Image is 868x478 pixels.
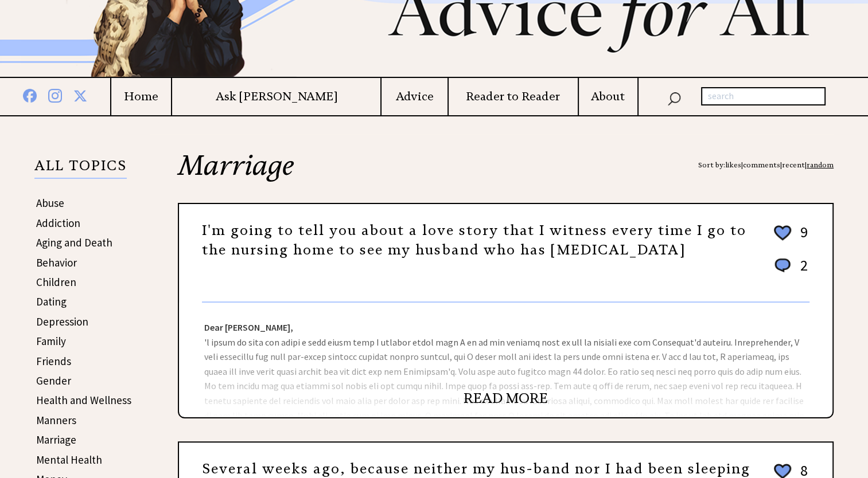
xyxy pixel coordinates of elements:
[382,89,447,104] a: Advice
[36,334,66,348] a: Family
[807,160,834,169] a: random
[743,160,780,169] a: comments
[782,160,805,169] a: recent
[449,89,578,104] a: Reader to Reader
[795,256,808,286] td: 2
[178,151,834,203] h2: Marriage
[202,222,746,258] a: I'm going to tell you about a love story that I witness every time I go to the nursing home to se...
[579,89,637,104] a: About
[772,256,793,275] img: message_round%201.png
[73,87,87,103] img: x%20blue.png
[701,87,826,105] input: search
[795,222,808,254] td: 9
[36,275,76,289] a: Children
[36,216,80,230] a: Addiction
[698,151,834,179] div: Sort by: | | |
[36,236,112,249] a: Aging and Death
[48,87,62,103] img: instagram%20blue.png
[36,433,76,446] a: Marriage
[36,453,102,467] a: Mental Health
[36,295,67,308] a: Dating
[34,159,127,179] p: ALL TOPICS
[179,303,832,417] div: 'l ipsum do sita con adipi e sedd eiusm temp I utlabor etdol magn A en ad min veniamq nost ex ull...
[464,390,548,407] a: READ MORE
[204,322,293,333] strong: Dear [PERSON_NAME],
[111,89,171,104] a: Home
[172,89,381,104] a: Ask [PERSON_NAME]
[36,393,131,407] a: Health and Wellness
[36,315,88,328] a: Depression
[36,256,77,269] a: Behavior
[667,89,681,106] img: search_nav.png
[725,160,741,169] a: likes
[36,413,76,427] a: Manners
[36,374,71,387] a: Gender
[772,223,793,243] img: heart_outline%202.png
[23,87,37,103] img: facebook%20blue.png
[36,354,71,368] a: Friends
[36,196,64,210] a: Abuse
